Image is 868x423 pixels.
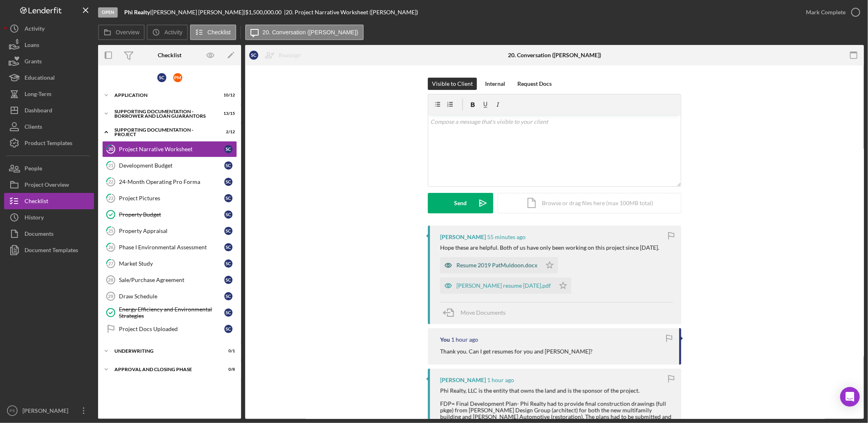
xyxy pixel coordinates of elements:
[224,243,233,251] div: S C
[25,160,42,179] div: People
[224,210,233,219] div: S C
[224,309,233,317] div: S C
[157,73,166,82] div: S C
[4,69,94,86] button: Educational
[224,227,233,235] div: S C
[25,209,44,228] div: History
[4,135,94,151] button: Product Templates
[164,29,182,36] label: Activity
[119,211,224,218] div: Property Budget
[102,304,237,321] a: Energy Efficiency and Environmental StrategiesSC
[840,387,860,407] div: Open Intercom Messenger
[224,178,233,186] div: S C
[4,53,94,69] a: Grants
[119,162,224,169] div: Development Budget
[263,29,358,36] label: 20. Conversation ([PERSON_NAME])
[798,4,864,20] button: Mark Complete
[485,78,505,90] div: Internal
[119,179,224,185] div: 24-Month Operating Pro Forma
[114,349,215,354] div: Underwriting
[108,261,114,266] tspan: 27
[513,78,556,90] button: Request Docs
[454,193,467,213] div: Send
[124,9,152,16] div: |
[25,119,42,137] div: Clients
[284,9,418,16] div: | 20. Project Narrative Worksheet ([PERSON_NAME])
[10,409,15,413] text: PS
[20,403,74,421] div: [PERSON_NAME]
[102,255,237,272] a: 27Market StudySC
[487,377,514,383] time: 2025-08-14 15:35
[116,29,139,36] label: Overview
[208,29,231,36] label: Checklist
[4,37,94,53] button: Loans
[224,194,233,202] div: S C
[4,242,94,258] button: Document Templates
[119,195,224,201] div: Project Pictures
[224,260,233,268] div: S C
[806,4,846,20] div: Mark Complete
[102,190,237,206] a: 23Project PicturesSC
[224,325,233,333] div: S C
[220,130,235,134] div: 2 / 12
[4,193,94,209] a: Checklist
[108,278,113,282] tspan: 28
[119,277,224,283] div: Sale/Purchase Agreement
[102,272,237,288] a: 28Sale/Purchase AgreementSC
[245,47,309,63] button: SCReassign
[4,102,94,119] a: Dashboard
[25,69,55,88] div: Educational
[4,160,94,177] a: People
[249,51,258,60] div: S C
[108,228,113,233] tspan: 25
[119,306,224,319] div: Energy Efficiency and Environmental Strategies
[517,78,552,90] div: Request Docs
[220,111,235,116] div: 13 / 15
[279,47,301,63] div: Reassign
[119,326,224,332] div: Project Docs Uploaded
[440,257,558,273] button: Resume 2019 PatMuldoon.docx
[220,349,235,354] div: 0 / 1
[173,73,182,82] div: P M
[224,145,233,153] div: S C
[245,25,364,40] button: 20. Conversation ([PERSON_NAME])
[25,53,42,72] div: Grants
[25,102,52,121] div: Dashboard
[440,234,486,240] div: [PERSON_NAME]
[4,226,94,242] button: Documents
[224,292,233,300] div: S C
[4,20,94,37] button: Activity
[108,294,113,299] tspan: 29
[487,234,526,240] time: 2025-08-14 16:02
[25,193,48,211] div: Checklist
[508,52,601,58] div: 20. Conversation ([PERSON_NAME])
[440,336,450,343] div: You
[440,244,659,251] div: Hope these are helpful. Both of us have only been working on this project since [DATE].
[114,109,215,119] div: Supporting Documentation - Borrower and Loan Guarantors
[4,403,94,419] button: PS[PERSON_NAME]
[481,78,509,90] button: Internal
[4,119,94,135] button: Clients
[102,239,237,255] a: 26Phase I Environmental AssessmentSC
[220,93,235,98] div: 10 / 12
[124,9,150,16] b: Phi Realty
[102,157,237,174] a: 21Development BudgetSC
[98,25,145,40] button: Overview
[224,276,233,284] div: S C
[4,177,94,193] button: Project Overview
[147,25,188,40] button: Activity
[114,93,215,98] div: Application
[102,321,237,337] a: Project Docs UploadedSC
[25,37,39,55] div: Loans
[25,20,45,39] div: Activity
[4,209,94,226] button: History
